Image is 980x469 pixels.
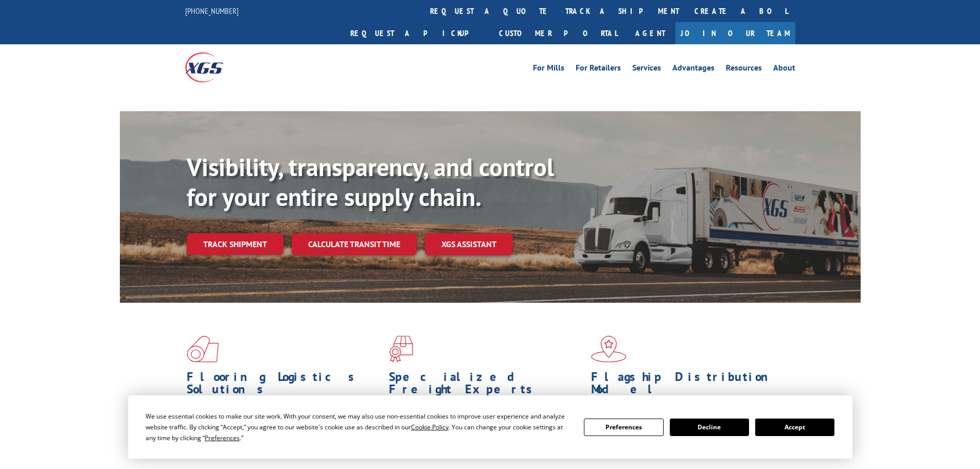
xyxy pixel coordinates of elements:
[491,22,625,44] a: Customer Portal
[411,423,449,431] span: Cookie Policy
[672,64,715,75] a: Advantages
[670,419,749,436] button: Decline
[576,64,621,75] a: For Retailers
[389,336,413,362] img: xgs-icon-focused-on-flooring-red
[146,411,572,443] div: We use essential cookies to make our site work. With your consent, we may also use non-essential ...
[773,64,795,75] a: About
[187,151,554,213] b: Visibility, transparency, and control for your entire supply chain.
[205,433,240,442] span: Preferences
[591,336,627,362] img: xgs-icon-flagship-distribution-model-red
[675,22,795,44] a: Join Our Team
[343,22,491,44] a: Request a pickup
[755,419,834,436] button: Accept
[726,64,762,75] a: Resources
[389,371,583,401] h1: Specialized Freight Experts
[128,395,852,459] div: Cookie Consent Prompt
[625,22,675,44] a: Agent
[187,371,381,401] h1: Flooring Logistics Solutions
[185,6,239,16] a: [PHONE_NUMBER]
[533,64,564,75] a: For Mills
[425,233,513,255] a: XGS ASSISTANT
[187,233,283,255] a: Track shipment
[632,64,661,75] a: Services
[591,371,786,401] h1: Flagship Distribution Model
[584,419,663,436] button: Preferences
[292,233,417,255] a: Calculate transit time
[187,336,219,362] img: xgs-icon-total-supply-chain-intelligence-red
